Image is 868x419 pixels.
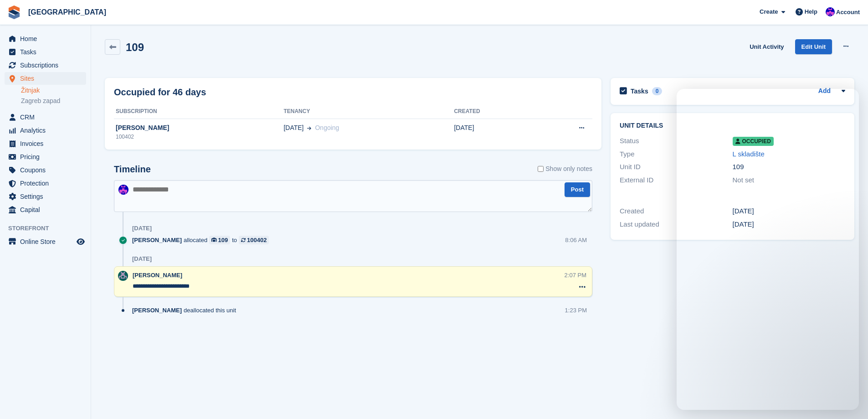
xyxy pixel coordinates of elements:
span: [PERSON_NAME] [132,306,182,315]
span: Capital [20,203,75,216]
div: deallocated this unit [132,306,241,315]
a: menu [5,177,86,190]
span: Help [805,7,817,16]
a: Unit Activity [746,39,787,54]
span: Create [760,7,778,16]
span: Coupons [20,164,75,176]
div: allocated to [132,236,273,244]
a: menu [5,32,86,45]
span: Pricing [20,150,75,163]
div: 0 [652,87,663,95]
h2: Tasks [631,87,648,95]
td: [DATE] [454,119,534,146]
h2: Timeline [114,164,151,175]
div: [DATE] [132,255,152,263]
span: Subscriptions [20,59,75,72]
h2: 109 [126,41,144,53]
a: menu [5,72,86,85]
a: menu [5,164,86,176]
a: menu [5,203,86,216]
a: menu [5,190,86,203]
div: External ID [620,175,732,186]
div: 1:23 PM [565,306,587,315]
span: Online Store [20,235,75,248]
a: menu [5,59,86,72]
div: Type [620,149,732,160]
button: Post [565,182,590,197]
img: Ivan Gačić [826,7,835,16]
input: Show only notes [538,164,544,174]
img: Željko Gobac [118,271,128,281]
span: Storefront [8,224,91,233]
iframe: Intercom live chat [677,89,859,410]
a: Add [818,86,831,97]
h2: Occupied for 46 days [114,85,206,99]
th: Tenancy [283,104,454,119]
a: menu [5,235,86,248]
a: menu [5,137,86,150]
a: Zagreb zapad [21,97,86,105]
div: 109 [218,236,228,244]
img: stora-icon-8386f47178a22dfd0bd8f6a31ec36ba5ce8667c1dd55bd0f319d3a0aa187defe.svg [7,5,21,19]
th: Created [454,104,534,119]
a: Žitnjak [21,86,86,95]
a: menu [5,46,86,58]
div: [DATE] [132,225,152,232]
span: [PERSON_NAME] [132,236,182,244]
span: Invoices [20,137,75,150]
a: 100402 [239,236,269,244]
div: Created [620,206,732,217]
a: Edit Unit [795,39,832,54]
span: Protection [20,177,75,190]
span: Home [20,32,75,45]
span: Ongoing [315,124,339,131]
span: [DATE] [283,123,303,133]
a: [GEOGRAPHIC_DATA] [25,5,110,20]
span: Sites [20,72,75,85]
img: Ivan Gačić [118,185,128,195]
span: Settings [20,190,75,203]
span: Account [836,8,860,17]
span: [PERSON_NAME] [133,272,182,279]
label: Show only notes [538,164,592,174]
div: Unit ID [620,162,732,172]
div: Last updated [620,219,732,230]
span: Analytics [20,124,75,137]
div: 2:07 PM [565,271,586,279]
a: menu [5,111,86,124]
a: menu [5,124,86,137]
div: Status [620,136,732,146]
div: 100402 [247,236,267,244]
span: Tasks [20,46,75,58]
h2: Unit details [620,122,845,129]
th: Subscription [114,104,283,119]
div: 8:06 AM [565,236,587,244]
div: [PERSON_NAME] [114,123,283,133]
a: menu [5,150,86,163]
a: Preview store [75,236,86,247]
span: CRM [20,111,75,124]
div: 100402 [114,133,283,141]
a: 109 [209,236,230,244]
